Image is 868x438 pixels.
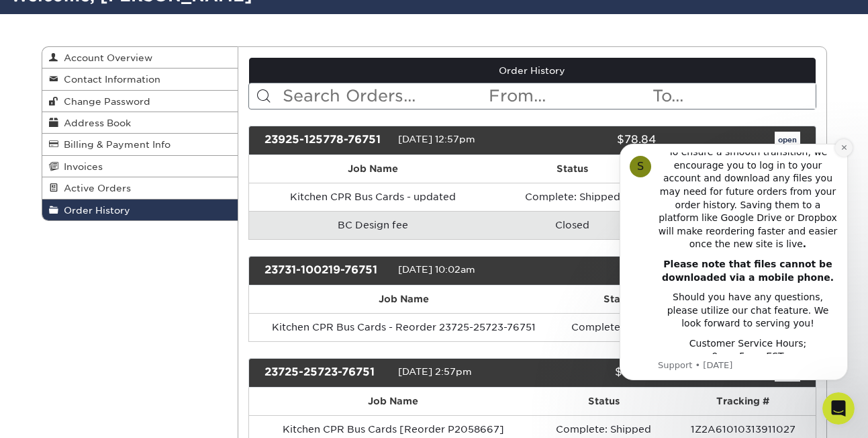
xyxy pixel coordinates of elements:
a: Contact Information [42,69,238,90]
span: [DATE] 10:02am [398,264,475,275]
th: Status [497,155,648,183]
td: BC Design fee [249,211,497,239]
a: Billing & Payment Info [42,134,238,155]
span: Order History [58,205,130,216]
td: Kitchen CPR Bus Cards - updated [249,183,497,211]
iframe: Intercom live chat [822,392,855,425]
a: Order History [249,58,816,83]
div: 23731-100219-76751 [254,262,398,279]
td: Closed [497,211,648,239]
th: Job Name [249,286,559,313]
span: Address Book [58,118,131,128]
td: Complete: Shipped [497,183,648,211]
a: Order History [42,200,238,220]
div: $78.84 [522,132,666,149]
input: From... [487,83,651,109]
th: Job Name [249,388,537,415]
td: Kitchen CPR Bus Cards - Reorder 23725-25723-76751 [249,313,559,341]
th: Status [537,388,671,415]
a: Address Book [42,112,238,134]
div: $121.00 [522,364,666,382]
input: To... [651,83,815,109]
a: Invoices [42,156,238,177]
div: $0.00 [522,262,666,279]
span: Billing & Payment Info [58,139,171,150]
span: Active Orders [58,183,131,193]
th: Status [559,286,680,313]
th: Tracking # [671,388,816,415]
th: Job Name [249,155,497,183]
input: Search Orders... [281,83,487,109]
td: Complete: Shipped [559,313,680,341]
span: [DATE] 2:57pm [398,366,472,377]
span: Invoices [58,161,103,172]
iframe: Intercom notifications message [599,132,868,388]
span: Change Password [58,96,150,107]
a: Active Orders [42,177,238,199]
div: 23925-125778-76751 [254,132,398,149]
a: Change Password [42,91,238,112]
span: [DATE] 12:57pm [398,134,475,144]
span: Contact Information [58,74,160,85]
span: Account Overview [58,52,152,63]
a: Account Overview [42,47,238,69]
div: 23725-25723-76751 [254,364,398,382]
